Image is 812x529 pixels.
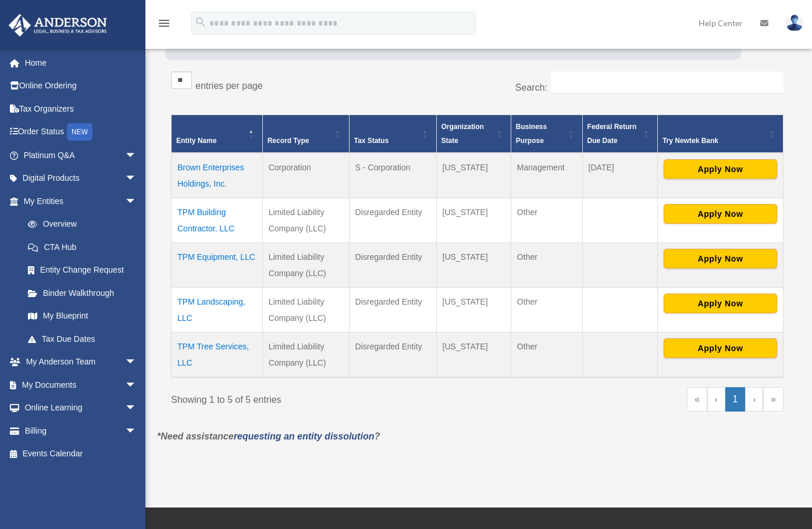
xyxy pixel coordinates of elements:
td: Disregarded Entity [349,332,436,377]
th: Federal Return Due Date: Activate to sort [582,115,657,153]
td: [US_STATE] [436,332,511,377]
a: Next [745,387,763,412]
a: Tax Organizers [8,97,154,120]
a: Order StatusNEW [8,120,154,144]
a: My Anderson Teamarrow_drop_down [8,351,154,374]
td: Other [511,287,582,332]
a: My Documentsarrow_drop_down [8,373,154,396]
th: Organization State: Activate to sort [436,115,511,153]
a: Home [8,51,154,74]
span: arrow_drop_down [125,144,148,167]
span: arrow_drop_down [125,351,148,374]
span: arrow_drop_down [125,373,148,397]
a: Platinum Q&Aarrow_drop_down [8,144,154,167]
a: CTA Hub [16,235,148,259]
a: Last [763,387,783,412]
td: Other [511,332,582,377]
th: Tax Status: Activate to sort [349,115,436,153]
button: Apply Now [664,294,777,313]
span: Tax Status [354,137,389,145]
span: Federal Return Due Date [587,123,637,145]
a: Digital Productsarrow_drop_down [8,167,154,190]
td: [US_STATE] [436,242,511,287]
span: arrow_drop_down [125,419,148,443]
a: Tax Due Dates [16,327,148,351]
td: TPM Landscaping, LLC [172,287,263,332]
td: S - Corporation [349,153,436,198]
button: Apply Now [664,204,777,224]
a: 1 [725,387,746,412]
td: Management [511,153,582,198]
td: Disregarded Entity [349,242,436,287]
span: arrow_drop_down [125,167,148,191]
span: arrow_drop_down [125,396,148,420]
label: entries per page [195,81,263,91]
span: Record Type [268,137,309,145]
th: Business Purpose: Activate to sort [511,115,582,153]
label: Search: [515,83,547,92]
td: TPM Equipment, LLC [172,242,263,287]
button: Apply Now [664,249,777,269]
i: menu [157,16,171,30]
th: Record Type: Activate to sort [262,115,349,153]
div: Showing 1 to 5 of 5 entries [171,387,469,408]
a: Overview [16,213,143,236]
th: Entity Name: Activate to invert sorting [172,115,263,153]
img: Anderson Advisors Platinum Portal [5,14,111,37]
td: TPM Building Contractor, LLC [172,198,263,242]
td: [US_STATE] [436,153,511,198]
span: Entity Name [176,137,216,145]
td: [US_STATE] [436,198,511,242]
div: Try Newtek Bank [663,134,765,148]
a: My Entitiesarrow_drop_down [8,190,148,213]
a: Binder Walkthrough [16,281,148,305]
span: arrow_drop_down [125,190,148,213]
img: User Pic [786,15,803,31]
a: First [687,387,707,412]
td: Limited Liability Company (LLC) [262,242,349,287]
a: Online Learningarrow_drop_down [8,396,154,420]
td: TPM Tree Services, LLC [172,332,263,377]
a: Online Ordering [8,74,154,98]
a: Events Calendar [8,442,154,466]
td: Limited Liability Company (LLC) [262,332,349,377]
a: Previous [707,387,725,412]
a: Entity Change Request [16,259,148,282]
td: Disregarded Entity [349,198,436,242]
a: Billingarrow_drop_down [8,419,154,442]
th: Try Newtek Bank : Activate to sort [657,115,783,153]
td: [US_STATE] [436,287,511,332]
a: menu [157,20,171,30]
div: NEW [67,123,92,141]
td: Other [511,198,582,242]
em: *Need assistance ? [157,431,380,441]
td: Limited Liability Company (LLC) [262,287,349,332]
td: Corporation [262,153,349,198]
td: Limited Liability Company (LLC) [262,198,349,242]
a: My Blueprint [16,305,148,328]
button: Apply Now [664,338,777,358]
td: Brown Enterprises Holdings, Inc. [172,153,263,198]
td: [DATE] [582,153,657,198]
button: Apply Now [664,159,777,179]
span: Business Purpose [516,123,547,145]
td: Other [511,242,582,287]
a: requesting an entity dissolution [234,431,375,441]
span: Organization State [441,123,484,145]
td: Disregarded Entity [349,287,436,332]
i: search [194,16,207,28]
